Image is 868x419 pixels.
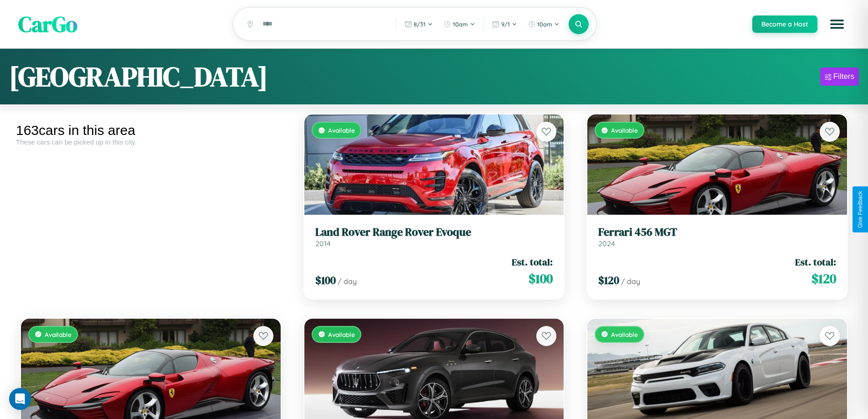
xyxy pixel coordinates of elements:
h1: [GEOGRAPHIC_DATA] [9,58,268,95]
button: 10am [439,17,480,31]
span: 8 / 31 [414,21,426,28]
span: 2014 [315,239,331,248]
span: / day [338,277,357,286]
span: 10am [453,21,468,28]
span: Available [328,331,355,338]
span: Available [611,126,638,134]
h3: Ferrari 456 MGT [598,226,836,239]
a: Ferrari 456 MGT2024 [598,226,836,248]
span: Available [328,126,355,134]
span: Est. total: [512,255,553,269]
span: 10am [537,21,552,28]
span: $ 120 [812,269,836,288]
span: / day [621,277,640,286]
h3: Land Rover Range Rover Evoque [315,226,553,239]
a: Land Rover Range Rover Evoque2014 [315,226,553,248]
div: Filters [833,72,854,81]
span: $ 100 [529,269,553,288]
span: Available [611,331,638,338]
span: $ 120 [598,273,619,288]
button: 9/1 [488,17,522,31]
span: CarGo [18,9,77,39]
button: 8/31 [400,17,437,31]
button: Open menu [824,11,850,37]
span: $ 100 [315,273,336,288]
span: Est. total: [795,255,836,269]
div: Give Feedback [857,191,863,228]
button: 10am [524,17,564,31]
button: Become a Host [752,16,817,33]
div: These cars can be picked up in this city. [16,138,286,146]
span: 2024 [598,239,615,248]
button: Filters [820,67,859,86]
div: 163 cars in this area [16,123,286,138]
span: 9 / 1 [501,21,510,28]
span: Available [45,331,72,338]
div: Open Intercom Messenger [9,388,31,410]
